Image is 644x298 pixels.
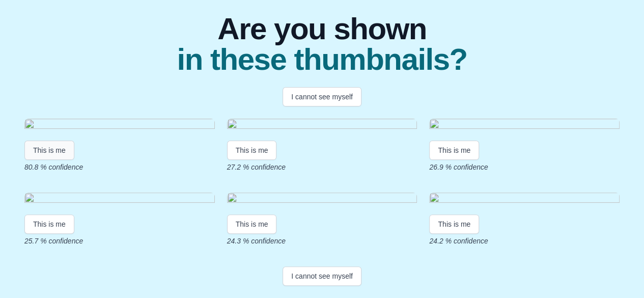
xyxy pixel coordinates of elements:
span: in these thumbnails? [177,44,467,75]
img: 722b745f8d81c67e54507c1c69a6eb785a87f436.gif [24,193,215,206]
img: 501605d0b8e21ba3f7677ecd0361eec2b442b49c.gif [429,193,620,206]
button: This is me [429,214,479,234]
button: I cannot see myself [283,87,361,106]
img: 7d279e105a10c5713f130d4f7782e45eeba0ab8b.gif [429,119,620,132]
img: 7cc2cd604bc77db81fb0c7cb105344e10dadb530.gif [24,119,215,132]
p: 25.7 % confidence [24,236,215,246]
button: This is me [227,141,277,160]
img: 4955a1ec343a337787dce8851fdf3b6a7ccc3b3d.gif [227,193,417,206]
button: This is me [429,141,479,160]
img: ae56bbac7a29f01a54238a98824c6d387c22bb43.gif [227,119,417,132]
p: 24.2 % confidence [429,236,620,246]
p: 26.9 % confidence [429,162,620,172]
button: This is me [227,214,277,234]
button: This is me [24,214,74,234]
span: Are you shown [177,14,467,44]
button: I cannot see myself [283,266,361,286]
p: 27.2 % confidence [227,162,417,172]
p: 24.3 % confidence [227,236,417,246]
button: This is me [24,141,74,160]
p: 80.8 % confidence [24,162,215,172]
